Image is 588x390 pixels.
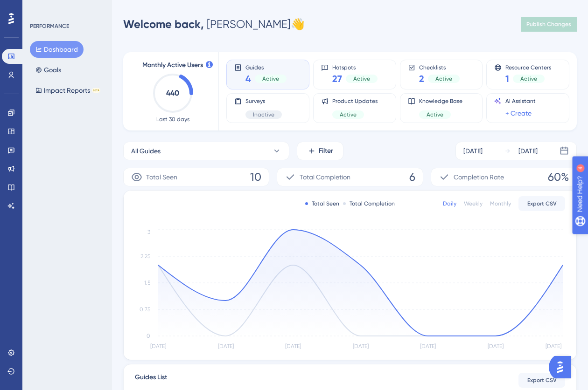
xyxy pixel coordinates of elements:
[245,97,282,105] span: Surveys
[30,82,106,99] button: Impact ReportsBETA
[343,200,395,207] div: Total Completion
[30,41,84,58] button: Dashboard
[147,229,150,235] tspan: 3
[30,22,69,30] div: PERFORMANCE
[518,196,565,211] button: Export CSV
[305,200,339,207] div: Total Seen
[546,343,561,349] tspan: [DATE]
[527,376,557,384] span: Export CSV
[505,108,532,119] a: + Create
[319,145,333,157] span: Filter
[300,171,350,183] span: Total Completion
[135,372,167,389] span: Guides List
[140,253,150,260] tspan: 2.25
[505,64,551,70] span: Resource Centers
[548,170,569,185] span: 60%
[427,111,443,118] span: Active
[262,75,279,82] span: Active
[332,97,378,105] span: Product Updates
[218,343,234,349] tspan: [DATE]
[409,170,415,185] span: 6
[505,97,536,105] span: AI Assistant
[464,200,483,207] div: Weekly
[245,72,251,85] span: 4
[488,343,504,349] tspan: [DATE]
[490,200,511,207] div: Monthly
[147,333,150,339] tspan: 0
[527,200,557,207] span: Export CSV
[518,145,538,157] div: [DATE]
[419,97,462,105] span: Knowledge Base
[505,72,509,85] span: 1
[156,116,189,123] span: Last 30 days
[420,343,436,349] tspan: [DATE]
[419,72,424,85] span: 2
[454,171,504,183] span: Completion Rate
[166,89,179,97] text: 440
[463,145,483,157] div: [DATE]
[123,17,305,32] div: [PERSON_NAME] 👋
[353,75,370,82] span: Active
[353,343,369,349] tspan: [DATE]
[285,343,301,349] tspan: [DATE]
[419,64,460,70] span: Checklists
[521,17,577,32] button: Publish Changes
[443,200,456,207] div: Daily
[253,111,274,118] span: Inactive
[520,75,537,82] span: Active
[22,2,58,14] span: Need Help?
[146,171,177,183] span: Total Seen
[144,280,150,286] tspan: 1.5
[245,64,287,70] span: Guides
[340,111,357,118] span: Active
[92,88,100,93] div: BETA
[332,72,342,85] span: 27
[142,60,203,71] span: Monthly Active Users
[518,373,565,388] button: Export CSV
[250,170,261,185] span: 10
[332,64,378,70] span: Hotspots
[150,343,166,349] tspan: [DATE]
[30,62,67,78] button: Goals
[131,145,161,157] span: All Guides
[65,5,68,12] div: 4
[123,17,204,31] span: Welcome back,
[549,353,577,381] iframe: UserGuiding AI Assistant Launcher
[526,21,571,28] span: Publish Changes
[140,306,150,313] tspan: 0.75
[297,142,343,160] button: Filter
[435,75,452,82] span: Active
[123,142,289,160] button: All Guides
